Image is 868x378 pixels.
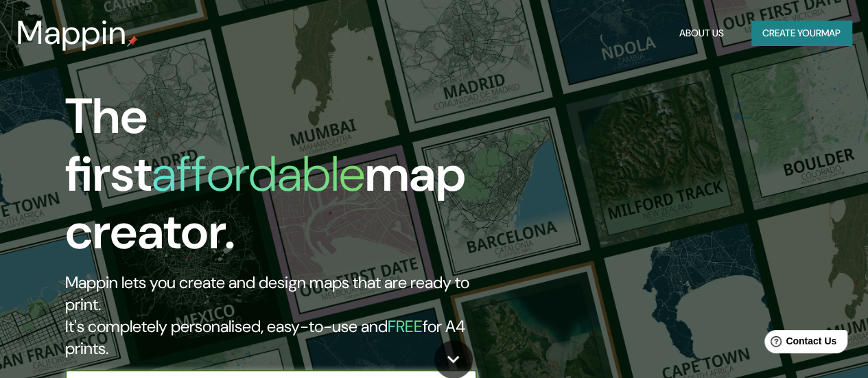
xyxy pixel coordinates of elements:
[674,21,729,46] button: About Us
[751,21,852,46] button: Create yourmap
[152,142,365,206] h1: affordable
[65,88,500,272] h1: The first map creator.
[127,36,138,47] img: mappin-pin
[16,14,127,52] h3: Mappin
[388,316,423,337] h5: FREE
[746,324,853,363] iframe: Help widget launcher
[65,272,500,359] h2: Mappin lets you create and design maps that are ready to print. It's completely personalised, eas...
